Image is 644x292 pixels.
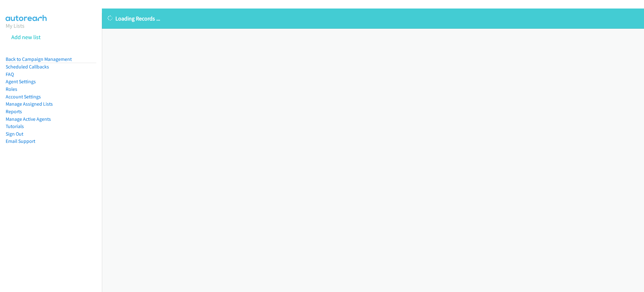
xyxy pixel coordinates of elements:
a: Reports [6,108,22,114]
a: Add new list [11,33,41,41]
a: Scheduled Callbacks [6,64,49,70]
a: Tutorials [6,123,24,129]
a: Manage Assigned Lists [6,101,53,107]
a: Agent Settings [6,79,36,85]
a: Sign Out [6,131,23,137]
a: My Lists [6,22,25,29]
a: FAQ [6,71,14,77]
a: Back to Campaign Management [6,56,72,62]
a: Account Settings [6,94,41,100]
a: Manage Active Agents [6,116,51,122]
p: Loading Records ... [108,14,638,23]
a: Email Support [6,138,35,144]
a: Roles [6,86,17,92]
